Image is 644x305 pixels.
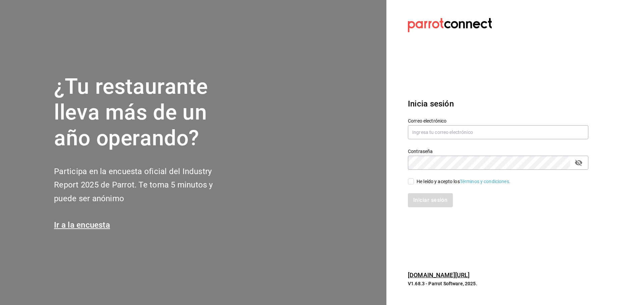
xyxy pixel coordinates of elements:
[408,272,470,279] a: [DOMAIN_NAME][URL]
[408,149,588,154] label: Contraseña
[408,119,588,123] label: Correo electrónico
[573,157,584,168] button: passwordField
[54,74,235,151] h1: ¿Tu restaurante lleva más de un año operando?
[408,98,588,110] h3: Inicia sesión
[54,220,110,230] a: Ir a la encuesta
[408,280,588,287] p: V1.68.3 - Parrot Software, 2025.
[408,125,588,139] input: Ingresa tu correo electrónico
[460,179,511,184] a: Términos y condiciones.
[54,165,235,206] h2: Participa en la encuesta oficial del Industry Report 2025 de Parrot. Te toma 5 minutos y puede se...
[417,178,511,185] div: He leído y acepto los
